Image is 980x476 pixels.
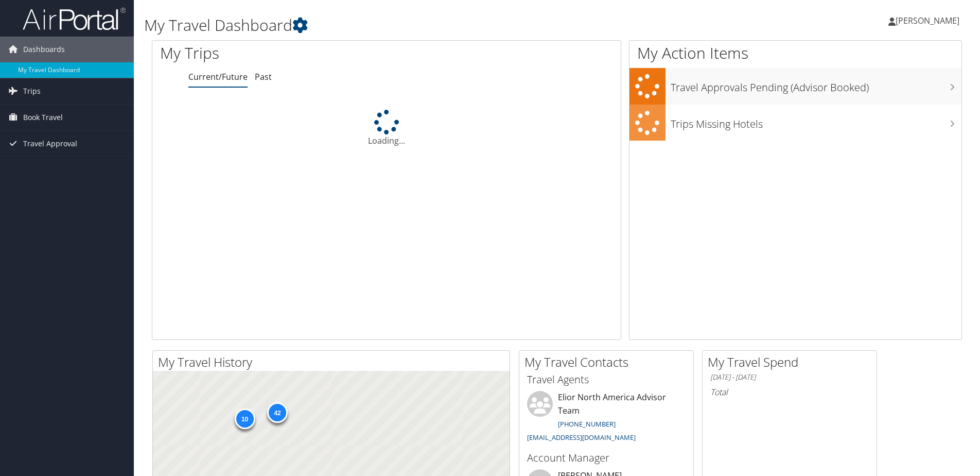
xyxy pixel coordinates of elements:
span: Book Travel [23,105,63,130]
h6: [DATE] - [DATE] [710,372,869,382]
a: Current/Future [188,71,248,82]
h3: Travel Agents [527,372,686,387]
h2: My Travel Contacts [524,353,693,371]
span: [PERSON_NAME] [896,15,959,26]
div: 42 [267,402,288,422]
a: Travel Approvals Pending (Advisor Booked) [629,68,961,105]
h2: My Travel Spend [708,353,877,371]
h1: My Travel Dashboard [144,14,694,36]
a: Past [255,71,272,82]
h3: Travel Approvals Pending (Advisor Booked) [671,75,961,95]
span: Trips [23,78,41,104]
h3: Account Manager [527,451,686,465]
li: Elior North America Advisor Team [522,391,691,446]
h6: Total [710,386,869,398]
a: [PERSON_NAME] [888,5,970,36]
a: [PHONE_NUMBER] [558,419,616,429]
h1: My Trips [160,42,418,64]
span: Travel Approval [23,131,77,157]
div: Loading... [152,110,621,147]
div: 10 [234,408,255,429]
a: [EMAIL_ADDRESS][DOMAIN_NAME] [527,433,636,442]
h1: My Action Items [629,42,961,64]
a: Trips Missing Hotels [629,105,961,141]
span: Dashboards [23,37,65,62]
h3: Trips Missing Hotels [671,112,961,131]
h2: My Travel History [158,353,510,371]
img: airportal-logo.png [23,7,126,31]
